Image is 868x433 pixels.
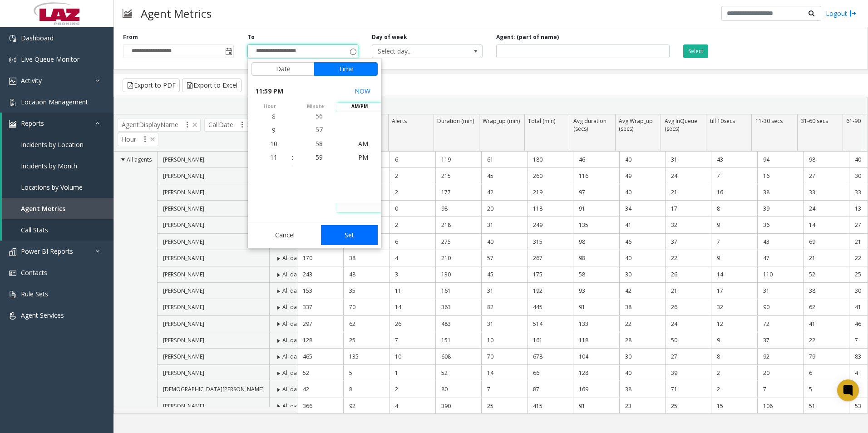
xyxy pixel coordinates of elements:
td: 9 [711,217,757,233]
td: 135 [343,349,389,365]
td: 110 [757,266,803,283]
td: 62 [803,299,849,315]
td: 4 [389,398,435,414]
td: 25 [343,332,389,349]
span: [PERSON_NAME] [163,303,204,311]
td: 72 [757,316,803,332]
span: Toggle popup [348,45,358,58]
span: All dates [282,385,305,393]
td: 43 [757,234,803,250]
td: 45 [481,168,527,184]
span: 59 [316,153,323,162]
td: 14 [711,266,757,283]
td: 26 [389,316,435,332]
td: 106 [757,398,803,414]
td: 678 [527,349,573,365]
td: 38 [619,381,665,398]
td: 93 [573,283,619,299]
td: 98 [803,152,849,168]
td: 28 [619,332,665,349]
td: 161 [527,332,573,349]
td: 249 [527,217,573,233]
td: 260 [527,168,573,184]
td: 243 [297,266,343,283]
span: All dates [282,254,305,262]
td: 128 [297,332,343,349]
span: Alerts [392,117,407,125]
td: 22 [665,250,711,266]
td: 16 [757,168,803,184]
td: 30 [619,266,665,283]
td: 36 [757,217,803,233]
span: [PERSON_NAME] [163,369,204,377]
img: 'icon' [9,248,16,256]
td: 20 [481,201,527,217]
span: [PERSON_NAME] [163,271,204,278]
span: Agent Metrics [21,204,65,213]
td: 40 [619,184,665,201]
button: Select [683,44,708,58]
td: 40 [619,250,665,266]
span: 11 [270,153,277,162]
span: till 10secs [710,117,735,125]
td: 79 [803,349,849,365]
td: 21 [803,250,849,266]
td: 192 [527,283,573,299]
td: 43 [711,152,757,168]
a: Agent Metrics [2,198,113,219]
img: 'icon' [9,120,16,128]
span: Dashboard [21,34,54,42]
td: 31 [481,217,527,233]
td: 2 [389,168,435,184]
td: 80 [435,381,481,398]
td: 7 [481,381,527,398]
a: Logout [826,9,857,18]
td: 415 [527,398,573,414]
td: 14 [389,299,435,315]
span: Live Queue Monitor [21,55,79,64]
span: 31-60 secs [801,117,828,125]
span: [PERSON_NAME] [163,188,204,196]
td: 483 [435,316,481,332]
img: 'icon' [9,99,16,106]
span: AgentDisplayName [118,118,201,132]
span: [PERSON_NAME] [163,402,204,410]
td: 24 [803,201,849,217]
td: 21 [665,283,711,299]
td: 10 [481,332,527,349]
span: [DEMOGRAPHIC_DATA][PERSON_NAME] [163,385,264,393]
span: 56 [316,112,323,120]
td: 35 [343,283,389,299]
td: 69 [803,234,849,250]
span: [PERSON_NAME] [163,221,204,229]
td: 26 [665,299,711,315]
td: 58 [573,266,619,283]
td: 98 [435,201,481,217]
td: 7 [389,332,435,349]
td: 48 [343,266,389,283]
td: 22 [619,316,665,332]
td: 40 [619,152,665,168]
td: 62 [343,316,389,332]
button: Set [321,225,378,245]
td: 26 [665,266,711,283]
td: 31 [665,152,711,168]
td: 14 [481,365,527,381]
td: 9 [711,250,757,266]
span: [PERSON_NAME] [163,156,204,163]
td: 31 [757,283,803,299]
td: 180 [527,152,573,168]
td: 98 [573,250,619,266]
span: CallDate [204,118,256,132]
td: 12 [711,316,757,332]
td: 2 [711,365,757,381]
td: 90 [757,299,803,315]
td: 87 [527,381,573,398]
td: 135 [573,217,619,233]
label: From [123,33,138,41]
td: 47 [757,250,803,266]
span: [PERSON_NAME] [163,336,204,344]
td: 91 [573,201,619,217]
td: 366 [297,398,343,414]
td: 11 [389,283,435,299]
